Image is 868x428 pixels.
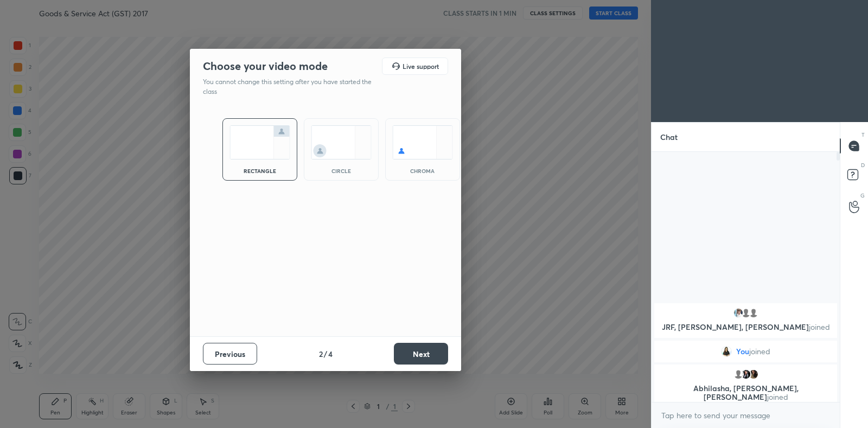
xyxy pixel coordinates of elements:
[741,369,751,380] img: f1e78459a560465fa9b96f7c833a40d9.jpg
[767,392,788,402] span: joined
[861,131,865,139] p: T
[652,301,840,402] div: grid
[203,59,328,73] h2: Choose your video mode
[749,347,770,356] span: joined
[320,168,363,174] div: circle
[748,369,759,380] img: a40bc881e9ff4aa89f2ae19d34fb4bcf.jpg
[394,343,448,365] button: Next
[238,168,282,174] div: rectangle
[733,369,744,380] img: default.png
[403,63,439,69] h5: Live support
[401,168,444,174] div: chroma
[203,343,257,365] button: Previous
[661,323,831,331] p: JRF, [PERSON_NAME], [PERSON_NAME]
[319,348,323,360] h4: 2
[733,308,744,318] img: df575e23622e47c587a5de21df063601.jpg
[741,308,751,318] img: default.png
[861,161,865,169] p: D
[736,347,749,356] span: You
[392,125,453,159] img: chromaScreenIcon.c19ab0a0.svg
[652,123,686,151] p: Chat
[860,191,865,200] p: G
[203,77,379,97] p: You cannot change this setting after you have started the class
[328,348,333,360] h4: 4
[311,125,372,159] img: circleScreenIcon.acc0effb.svg
[324,348,327,360] h4: /
[748,308,759,318] img: default.png
[661,384,831,401] p: Abhilasha, [PERSON_NAME], [PERSON_NAME]
[229,125,290,159] img: normalScreenIcon.ae25ed63.svg
[809,322,830,332] span: joined
[721,346,732,357] img: 55eb4730e2bb421f98883ea12e9d64d8.jpg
